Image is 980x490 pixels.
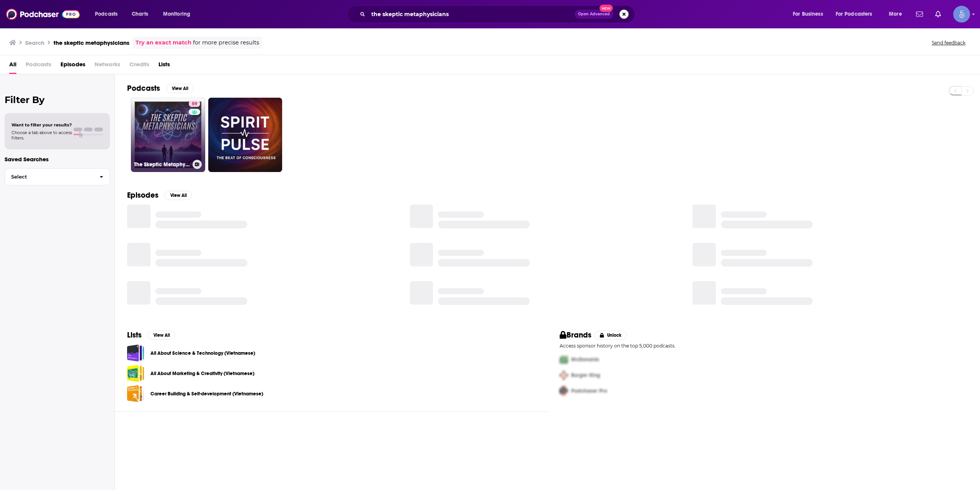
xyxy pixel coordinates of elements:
span: Logged in as Spiral5-G1 [953,6,970,23]
span: Podcasts [26,58,51,74]
a: All About Marketing & Creativity (Vietnamese) [127,365,144,382]
a: Lists [158,58,170,74]
a: EpisodesView All [127,190,192,200]
a: Show notifications dropdown [913,8,926,21]
a: All About Science & Technology (Vietnamese) [127,344,144,362]
span: Podchaser Pro [571,388,607,394]
a: All About Science & Technology (Vietnamese) [150,349,255,357]
div: Search podcasts, credits, & more... [354,5,642,23]
a: PodcastsView All [127,84,194,93]
img: Podchaser - Follow, Share and Rate Podcasts [6,7,80,21]
img: Second Pro Logo [557,367,571,383]
span: Podcasts [95,9,118,20]
a: 59 [189,101,200,107]
input: Search podcasts, credits, & more... [368,8,575,20]
span: For Podcasters [836,9,872,20]
span: More [889,9,902,20]
h2: Podcasts [127,84,160,93]
h3: Search [25,39,44,46]
h2: Lists [127,330,142,340]
a: Charts [127,8,153,20]
h3: the skeptic metaphysicians [54,39,129,46]
button: Open AdvancedNew [575,10,613,19]
button: Send feedback [929,39,968,46]
span: 59 [192,100,197,108]
span: Burger King [571,372,600,379]
span: for more precise results [193,38,259,47]
h2: Filter By [5,94,110,105]
button: open menu [158,8,200,20]
span: For Business [793,9,823,20]
a: Episodes [60,58,85,74]
button: Show profile menu [953,6,970,23]
button: Select [5,168,110,185]
button: View All [165,191,192,200]
button: View All [148,331,175,340]
span: Select [5,174,93,179]
img: User Profile [953,6,970,23]
h2: Brands [560,330,591,340]
a: Try an exact match [136,38,191,47]
button: open menu [787,8,833,20]
img: Third Pro Logo [557,383,571,399]
a: Career Building & Self-development (Vietnamese) [127,385,144,402]
button: open menu [831,8,884,20]
button: Unlock [595,331,627,340]
span: New [599,5,613,12]
p: Saved Searches [5,156,110,163]
span: Open Advanced [578,12,610,16]
img: First Pro Logo [557,352,571,367]
span: McDonalds [571,356,599,363]
button: open menu [90,8,127,20]
button: View All [166,84,194,93]
span: Choose a tab above to access filters. [11,130,72,141]
a: ListsView All [127,330,175,340]
p: Access sponsor history on the top 5,000 podcasts. [560,343,968,349]
a: Show notifications dropdown [932,8,944,21]
span: Charts [132,9,148,20]
span: Networks [95,58,120,74]
button: open menu [884,8,911,20]
a: All [9,58,16,74]
h2: Episodes [127,190,158,200]
a: 59The Skeptic Metaphysicians | A Pragmatic Guide to Spiritual Awakening, Metaphysics & [DEMOGRAPH... [131,98,205,172]
a: All About Marketing & Creativity (Vietnamese) [150,369,255,378]
h3: The Skeptic Metaphysicians | A Pragmatic Guide to Spiritual Awakening, Metaphysics & [DEMOGRAPHIC... [134,161,189,168]
span: Want to filter your results? [11,122,72,128]
span: Credits [129,58,149,74]
a: Career Building & Self-development (Vietnamese) [150,390,263,398]
span: Monitoring [163,9,190,20]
